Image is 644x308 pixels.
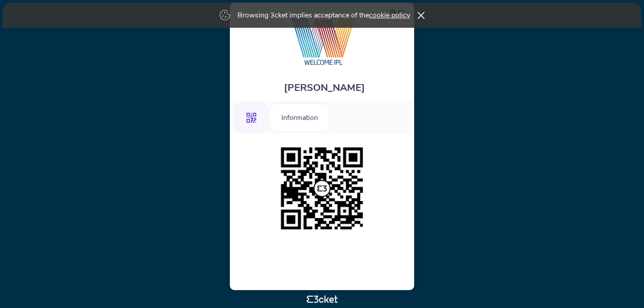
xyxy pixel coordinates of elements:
[276,143,368,234] img: 9e346cde67a14ff8a60e7a7f7767c4f9.png
[273,12,371,68] img: Welcome IPL 2025
[284,81,365,94] font: [PERSON_NAME]
[237,10,369,20] font: Browsing 3cket implies acceptance of the
[281,113,318,123] font: Information
[369,10,410,20] a: cookie policy
[270,112,330,122] a: Information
